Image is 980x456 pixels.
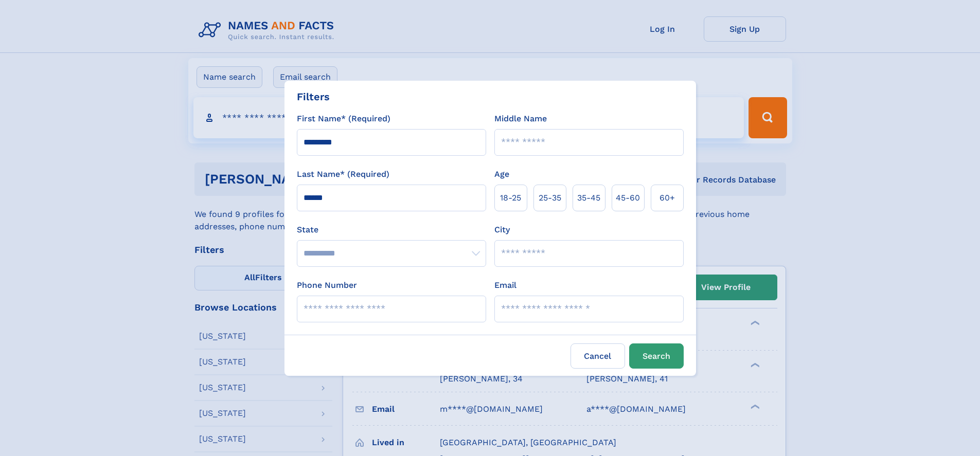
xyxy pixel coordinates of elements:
[577,192,600,204] span: 35‑45
[494,279,516,291] label: Email
[494,168,509,180] label: Age
[629,343,684,369] button: Search
[500,192,521,204] span: 18‑25
[494,224,510,236] label: City
[660,192,675,204] span: 60+
[297,279,357,291] label: Phone Number
[571,343,625,369] label: Cancel
[297,224,486,236] label: State
[494,113,547,125] label: Middle Name
[297,168,389,180] label: Last Name* (Required)
[539,192,561,204] span: 25‑35
[616,192,640,204] span: 45‑60
[297,113,390,125] label: First Name* (Required)
[297,89,330,104] div: Filters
